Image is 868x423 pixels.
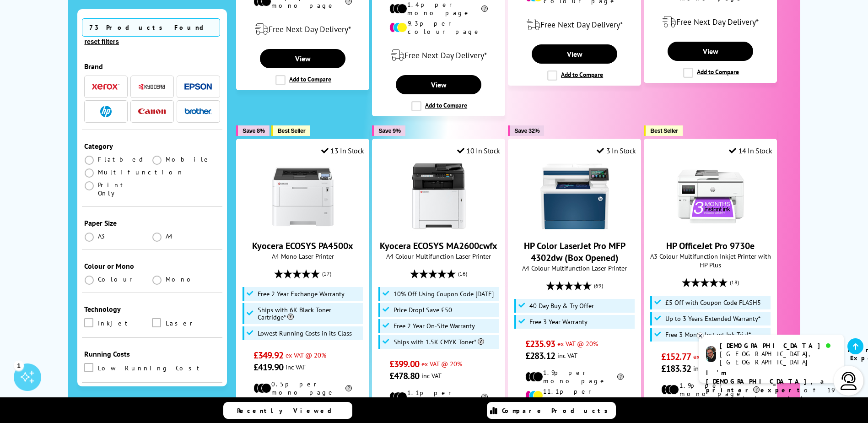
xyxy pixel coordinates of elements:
span: ex VAT @ 20% [557,339,598,348]
span: inc VAT [421,371,442,380]
span: £349.92 [253,349,283,361]
div: 3 In Stock [597,146,636,155]
a: View [668,42,753,61]
span: (69) [594,277,603,294]
a: Kyocera ECOSYS PA4500x [252,240,353,252]
a: Kyocera ECOSYS PA4500x [269,223,337,233]
button: Brother [182,105,215,118]
span: Colour [98,275,136,283]
div: modal_delivery [513,12,636,38]
span: £419.90 [253,361,283,373]
span: Best Seller [650,127,678,134]
button: Epson [182,81,215,93]
a: HP OfficeJet Pro 9730e [666,240,755,252]
span: inc VAT [693,364,713,373]
span: Free 3 Year Warranty [529,318,588,325]
span: ex VAT @ 20% [693,352,734,361]
img: Canon [138,108,166,114]
div: Running Costs [84,349,221,358]
span: ex VAT @ 20% [286,351,326,359]
span: Inkjet [98,318,132,328]
li: 1.4p per mono page [389,0,488,17]
span: Low Running Cost [98,363,204,373]
span: Compare Products [502,407,613,415]
span: Save 9% [378,127,400,134]
a: HP OfficeJet Pro 9730e [676,223,745,233]
a: HP Color LaserJet Pro MFP 4302dw (Box Opened) [540,223,609,233]
span: Ships with 6K Black Toner Cartridge* [258,306,361,321]
span: 40 Day Buy & Try Offer [529,302,594,309]
div: [DEMOGRAPHIC_DATA] [720,342,836,350]
button: Xerox [89,81,122,93]
img: Epson [184,83,212,90]
span: A3 Colour Multifunction Inkjet Printer with HP Plus [649,252,772,269]
span: Laser [166,318,196,328]
img: Xerox [92,84,119,90]
span: £235.93 [525,338,555,350]
img: user-headset-light.svg [840,372,858,390]
span: (17) [322,265,331,282]
button: Save 8% [236,125,269,136]
span: A4 Colour Multifunction Laser Printer [377,252,500,260]
div: 10 In Stock [457,146,500,155]
div: 1 [14,360,24,370]
button: Kyocera [135,81,168,93]
span: ex VAT @ 20% [421,359,462,368]
span: £152.77 [661,351,691,363]
span: Print Only [98,181,152,197]
li: 11.1p per colour page [525,387,624,404]
span: Price Drop! Save £50 [394,306,452,314]
button: Canon [135,105,168,118]
span: 73 Products Found [82,18,220,37]
a: Recently Viewed [223,402,352,419]
img: Kyocera ECOSYS PA4500x [269,162,337,231]
img: Brother [184,108,212,114]
span: Free 2 Year Exchange Warranty [258,290,345,298]
span: Free 2 Year On-Site Warranty [394,322,475,330]
div: [GEOGRAPHIC_DATA], [GEOGRAPHIC_DATA] [720,350,836,366]
div: modal_delivery [241,16,364,42]
a: HP Color LaserJet Pro MFP 4302dw (Box Opened) [524,240,625,264]
div: Paper Size [84,218,221,228]
li: 1.1p per mono page [389,389,488,405]
span: A3 [98,232,106,240]
span: Best Seller [278,127,306,134]
label: Add to Compare [275,75,331,85]
label: Add to Compare [411,101,467,111]
span: £478.80 [389,370,419,382]
a: View [532,44,617,64]
img: Kyocera ECOSYS MA2600cwfx [404,162,473,231]
div: Brand [84,62,221,71]
button: reset filters [82,38,122,46]
label: Add to Compare [547,70,603,81]
li: 1.9p per mono page [661,381,760,398]
span: Flatbed [98,155,146,163]
div: Category [84,141,221,151]
span: A4 Colour Multifunction Laser Printer [513,264,636,272]
div: 13 In Stock [321,146,364,155]
img: Kyocera [138,83,166,90]
span: Save 32% [514,127,539,134]
li: 1.9p per mono page [525,369,624,385]
span: Free 3 Month Instant Ink Trial* [665,331,751,338]
img: HP Color LaserJet Pro MFP 4302dw (Box Opened) [540,162,609,231]
img: HP OfficeJet Pro 9730e [676,162,745,231]
div: Colour or Mono [84,261,221,271]
button: Best Seller [271,125,310,136]
span: Lowest Running Costs in its Class [258,330,352,337]
span: inc VAT [286,363,306,371]
label: Add to Compare [683,68,739,78]
li: 9.3p per colour page [389,19,488,36]
b: I'm [DEMOGRAPHIC_DATA], a printer expert [706,369,827,394]
a: Kyocera ECOSYS MA2600cwfx [404,223,473,233]
div: Technology [84,304,221,314]
span: (18) [730,274,739,291]
span: A4 [166,232,174,240]
button: Save 9% [372,125,405,136]
p: of 19 years! I can help you choose the right product [706,369,837,421]
img: HP [100,106,112,117]
span: 10% Off Using Coupon Code [DATE] [394,290,494,298]
span: Mobile [166,155,211,163]
button: HP [89,105,122,118]
span: Recently Viewed [237,407,341,415]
